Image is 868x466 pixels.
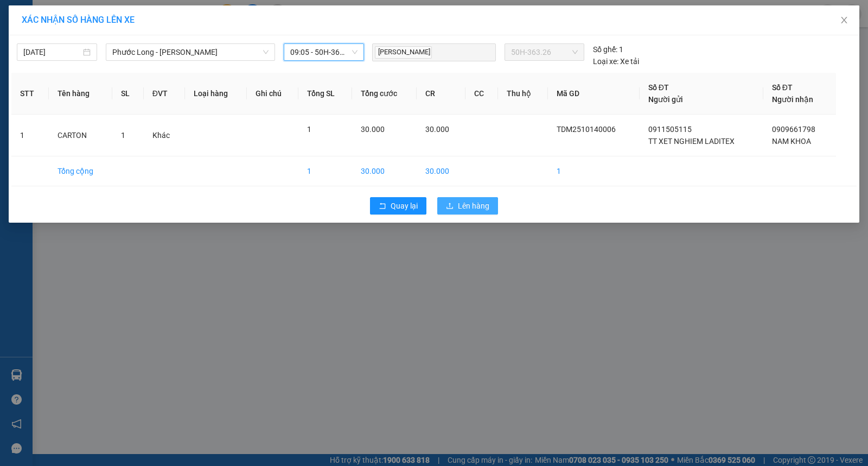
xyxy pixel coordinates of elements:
[352,156,416,186] td: 30.000
[772,125,815,134] span: 0909661798
[391,200,418,212] span: Quay lại
[84,73,99,84] span: CC :
[593,55,618,67] span: Loại xe:
[648,95,683,104] span: Người gửi
[548,73,639,115] th: Mã GD
[144,73,185,115] th: ĐVT
[85,9,154,35] div: VP Bình Long
[307,125,311,134] span: 1
[648,137,735,146] span: TT XET NGHIEM LADITEX
[290,44,358,60] span: 09:05 - 50H-363.26
[121,131,125,140] span: 1
[772,95,813,104] span: Người nhận
[84,70,155,85] div: 30.000
[9,10,26,22] span: Gửi:
[298,73,352,115] th: Tổng SL
[593,55,639,67] div: Xe tải
[593,43,623,55] div: 1
[417,73,466,115] th: CR
[144,115,185,156] td: Khác
[247,73,299,115] th: Ghi chú
[648,83,669,92] span: Số ĐT
[446,202,454,211] span: upload
[417,156,466,186] td: 30.000
[11,115,49,156] td: 1
[49,156,112,186] td: Tổng cộng
[23,46,81,58] input: 14/10/2025
[298,156,352,186] td: 1
[185,73,247,115] th: Loại hàng
[772,137,811,146] span: NAM KHOA
[511,44,578,60] span: 50H-363.26
[361,125,385,134] span: 30.000
[829,5,859,36] button: Close
[772,83,793,92] span: Số ĐT
[85,35,154,48] div: THU
[437,197,498,215] button: uploadLên hàng
[648,125,692,134] span: 0911505115
[112,73,143,115] th: SL
[840,16,848,24] span: close
[458,200,489,212] span: Lên hàng
[548,156,639,186] td: 1
[11,73,49,115] th: STT
[379,202,386,211] span: rollback
[112,44,269,60] span: Phước Long - Hồ Chí Minh
[593,43,617,55] span: Số ghế:
[557,125,616,134] span: TDM2510140006
[49,73,112,115] th: Tên hàng
[9,9,78,35] div: VP Thủ Dầu Một
[263,49,269,55] span: down
[425,125,449,134] span: 30.000
[9,35,78,48] div: DUY
[49,115,112,156] td: CARTON
[375,46,432,59] span: [PERSON_NAME]
[85,10,111,22] span: Nhận:
[498,73,548,115] th: Thu hộ
[370,197,426,215] button: rollbackQuay lại
[22,15,135,25] span: XÁC NHẬN SỐ HÀNG LÊN XE
[465,73,498,115] th: CC
[352,73,416,115] th: Tổng cước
